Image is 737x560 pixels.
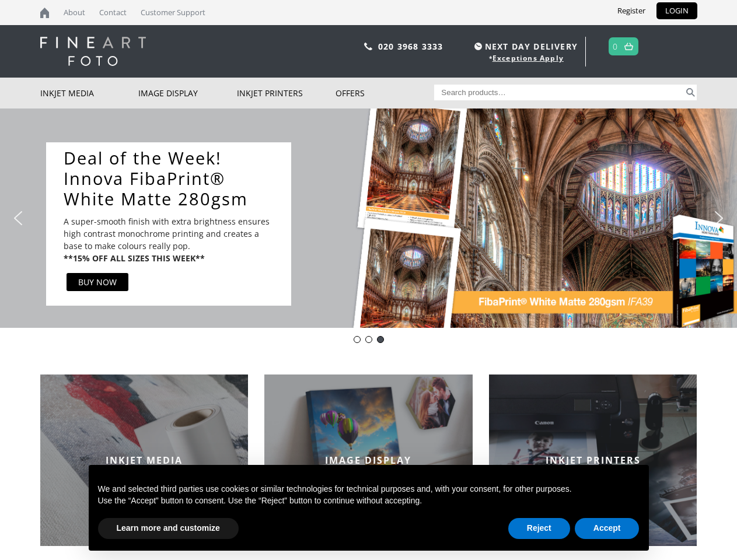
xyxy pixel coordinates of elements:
a: 020 3968 3333 [378,41,443,52]
p: Use the “Accept” button to consent. Use the “Reject” button to continue without accepting. [98,495,640,507]
img: next arrow [710,209,728,228]
a: LOGIN [656,2,697,19]
p: A super-smooth finish with extra brightness ensures high contrast monochrome printing and creates... [64,215,271,252]
a: Offers [336,78,434,108]
a: Image Display [138,78,237,108]
a: Inkjet Printers [237,78,336,108]
div: Choose slide to display. [351,334,386,345]
a: Inkjet Media [40,78,139,108]
a: Exceptions Apply [493,53,564,63]
h2: INKJET MEDIA [40,454,249,467]
a: Deal of the Week!Innova FibaPrint®White Matte 280gsm [64,148,285,209]
button: Search [684,85,697,100]
div: BUY NOW [78,276,117,288]
input: Search products… [434,85,684,100]
div: DOTWEEK- IFA39 [377,336,384,343]
div: pinch book [365,336,372,343]
a: Register [609,2,654,19]
img: logo-white.svg [40,37,146,66]
button: Reject [508,518,570,539]
h2: INKJET PRINTERS [489,454,697,467]
span: NEXT DAY DELIVERY [471,40,578,53]
img: phone.svg [364,43,372,50]
h2: IMAGE DISPLAY [264,454,473,467]
img: basket.svg [624,43,633,50]
div: Innova-general [354,336,361,343]
p: We and selected third parties use cookies or similar technologies for technical purposes and, wit... [98,484,640,495]
a: BUY NOW [67,273,128,291]
button: Learn more and customize [98,518,239,539]
button: Accept [575,518,640,539]
a: 0 [613,38,618,55]
b: **15% OFF ALL SIZES THIS WEEK** [64,253,205,264]
img: time.svg [474,43,482,50]
img: previous arrow [9,209,27,228]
